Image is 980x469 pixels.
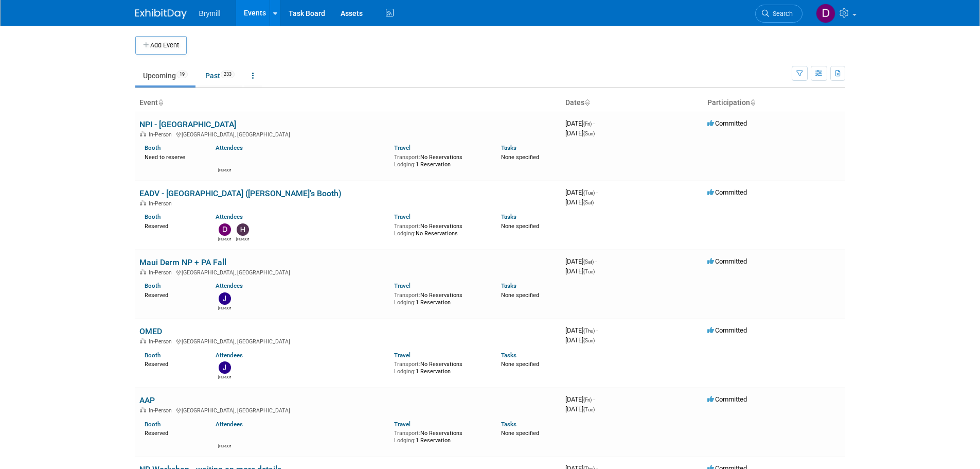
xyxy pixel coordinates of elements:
[583,200,594,205] span: (Sat)
[135,36,187,55] button: Add Event
[216,352,243,359] a: Attendees
[565,405,595,413] span: [DATE]
[501,213,516,220] a: Tasks
[583,407,595,412] span: (Tue)
[139,257,226,267] a: Maui Derm NP + PA Fall
[565,188,598,196] span: [DATE]
[394,437,416,444] span: Lodging:
[565,119,595,127] span: [DATE]
[595,257,597,265] span: -
[394,292,420,299] span: Transport:
[565,326,598,334] span: [DATE]
[139,406,557,414] div: [GEOGRAPHIC_DATA], [GEOGRAPHIC_DATA]
[139,326,162,336] a: OMED
[394,144,411,151] a: Travel
[394,161,416,168] span: Lodging:
[394,299,416,306] span: Lodging:
[218,167,231,173] div: Nick Belton
[816,4,835,23] img: Delaney Bryne
[583,131,595,136] span: (Sun)
[501,154,539,161] span: None specified
[149,338,175,345] span: In-Person
[216,213,243,220] a: Attendees
[145,352,161,359] a: Booth
[135,9,187,19] img: ExhibitDay
[145,282,161,289] a: Booth
[584,98,590,107] a: Sort by Start Date
[219,154,231,167] img: Nick Belton
[394,282,411,289] a: Travel
[140,269,146,274] img: In-Person Event
[145,221,201,230] div: Reserved
[565,129,595,137] span: [DATE]
[218,443,231,449] div: Nick Belton
[583,259,594,265] span: (Sat)
[139,188,342,198] a: EADV - [GEOGRAPHIC_DATA] ([PERSON_NAME]'s Booth)
[501,223,539,230] span: None specified
[596,326,598,334] span: -
[583,190,595,196] span: (Tue)
[135,66,195,85] a: Upcoming19
[501,282,516,289] a: Tasks
[501,421,516,428] a: Tasks
[199,9,221,18] span: Brymill
[135,94,561,112] th: Event
[140,338,146,343] img: In-Person Event
[394,223,420,230] span: Transport:
[394,152,486,168] div: No Reservations 1 Reservation
[565,198,594,206] span: [DATE]
[707,326,747,334] span: Committed
[149,269,175,276] span: In-Person
[707,395,747,403] span: Committed
[394,213,411,220] a: Travel
[707,257,747,265] span: Committed
[221,71,235,78] span: 233
[218,305,231,311] div: Jeffery McDowell
[565,395,595,403] span: [DATE]
[394,221,486,237] div: No Reservations No Reservations
[237,223,249,236] img: Hobey Bryne
[139,130,557,138] div: [GEOGRAPHIC_DATA], [GEOGRAPHIC_DATA]
[218,236,231,242] div: Delaney Bryne
[139,395,155,405] a: AAP
[149,407,175,414] span: In-Person
[394,290,486,306] div: No Reservations 1 Reservation
[593,395,595,403] span: -
[750,98,755,107] a: Sort by Participation Type
[755,5,803,23] a: Search
[501,352,516,359] a: Tasks
[394,368,416,375] span: Lodging:
[501,292,539,299] span: None specified
[145,290,201,299] div: Reserved
[703,94,845,112] th: Participation
[219,361,231,374] img: Jeffery McDowell
[707,119,747,127] span: Committed
[145,152,201,161] div: Need to reserve
[394,359,486,375] div: No Reservations 1 Reservation
[158,98,163,107] a: Sort by Event Name
[145,213,161,220] a: Booth
[219,292,231,305] img: Jeffery McDowell
[140,407,146,412] img: In-Person Event
[394,154,420,161] span: Transport:
[501,144,516,151] a: Tasks
[216,421,243,428] a: Attendees
[394,361,420,368] span: Transport:
[583,328,595,334] span: (Thu)
[583,397,592,403] span: (Fri)
[145,144,161,151] a: Booth
[218,374,231,380] div: Jeffery McDowell
[149,131,175,138] span: In-Person
[140,131,146,136] img: In-Person Event
[583,269,595,274] span: (Tue)
[596,188,598,196] span: -
[561,94,703,112] th: Dates
[140,200,146,205] img: In-Person Event
[198,66,242,85] a: Past233
[145,421,161,428] a: Booth
[139,337,557,345] div: [GEOGRAPHIC_DATA], [GEOGRAPHIC_DATA]
[394,230,416,237] span: Lodging:
[707,188,747,196] span: Committed
[236,236,249,242] div: Hobey Bryne
[501,430,539,437] span: None specified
